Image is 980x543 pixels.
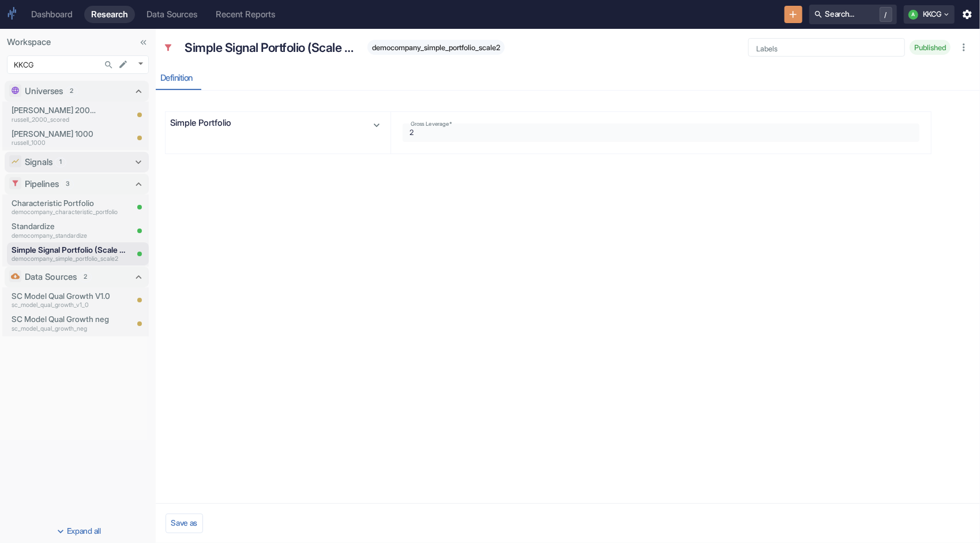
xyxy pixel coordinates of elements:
div: Signals1 [5,152,149,173]
a: [PERSON_NAME] 2000 Scoredrussell_2000_scored [12,104,96,124]
a: Dashboard [24,6,80,23]
p: Data Sources [25,271,77,283]
a: Characteristic Portfoliodemocompany_characteristic_portfolio [12,197,127,217]
div: A [908,10,918,20]
label: Gross Leverage [411,120,452,128]
p: Standardize [12,220,127,232]
div: Data Sources2 [5,267,149,287]
div: Data Sources [147,9,197,20]
p: Simple Portfolio [170,117,278,129]
span: Pipeline [163,43,173,55]
p: Simple Signal Portfolio (Scale = 2) [12,244,127,256]
p: Simple Signal Portfolio (Scale = 2) [185,39,358,57]
button: Collapse Sidebar [136,35,151,50]
span: 3 [62,179,73,189]
button: Search... [101,57,117,73]
div: KKCG [7,55,149,74]
span: 2 [80,272,91,282]
p: Characteristic Portfolio [12,197,127,209]
p: russell_2000_scored [12,115,96,125]
p: Workspace [7,36,149,48]
div: Recent Reports [216,9,275,20]
button: AKKCG [904,5,955,24]
div: Dashboard [31,9,73,20]
p: russell_1000 [12,138,96,148]
a: Research [84,6,135,23]
p: democompany_simple_portfolio_scale2 [12,254,127,264]
span: Published [910,43,951,52]
div: Research [91,9,128,20]
p: Signals [25,156,52,168]
p: sc_model_qual_growth_v1_0 [12,301,127,310]
button: Expand all [2,522,153,541]
span: democompany_simple_portfolio_scale2 [367,43,505,52]
div: Pipelines3 [5,174,149,194]
p: democompany_characteristic_portfolio [12,208,127,217]
span: 1 [55,158,66,167]
button: edit [115,57,131,72]
a: SC Model Qual Growth negsc_model_qual_growth_neg [12,313,127,333]
a: Standardizedemocompany_standardize [12,220,127,240]
button: Search.../ [809,5,897,24]
div: resource tabs [156,66,980,90]
span: 2 [66,87,77,96]
div: Definition [160,73,193,84]
div: Universes2 [5,81,149,102]
p: [PERSON_NAME] 2000 Scored [12,104,96,116]
p: [PERSON_NAME] 1000 [12,128,96,140]
p: SC Model Qual Growth V1.0 [12,290,127,302]
p: Pipelines [25,178,59,190]
button: New Resource [784,6,802,24]
p: Universes [25,85,63,98]
a: Data Sources [140,6,204,23]
button: Save as [166,514,203,533]
a: Recent Reports [209,6,282,23]
p: democompany_standardize [12,231,127,241]
p: sc_model_qual_growth_neg [12,324,127,334]
p: SC Model Qual Growth neg [12,313,127,325]
a: Simple Signal Portfolio (Scale = 2)democompany_simple_portfolio_scale2 [12,244,127,264]
a: [PERSON_NAME] 1000russell_1000 [12,128,96,148]
a: SC Model Qual Growth V1.0sc_model_qual_growth_v1_0 [12,290,127,310]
